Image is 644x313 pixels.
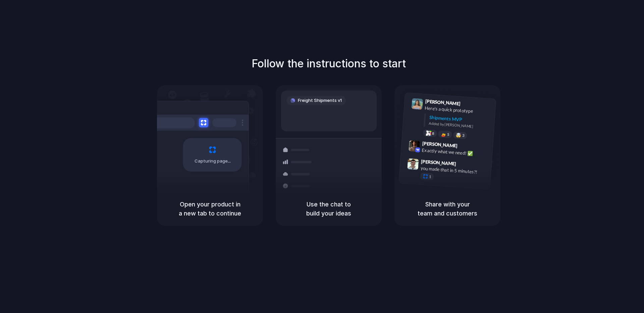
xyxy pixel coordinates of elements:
[421,158,457,168] span: [PERSON_NAME]
[458,161,472,169] span: 9:47 AM
[432,132,434,135] span: 8
[460,143,473,151] span: 9:42 AM
[429,175,431,179] span: 1
[429,114,491,125] div: Shipments MVP
[462,134,465,137] span: 3
[425,105,492,116] div: Here's a quick prototype
[456,133,462,138] div: 🤯
[298,97,342,104] span: Freight Shipments v1
[429,121,490,130] div: Added by [PERSON_NAME]
[425,98,461,107] span: [PERSON_NAME]
[422,147,489,158] div: Exactly what we need! ✅
[420,165,487,176] div: you made that in 5 minutes?!
[422,140,458,149] span: [PERSON_NAME]
[463,101,476,109] span: 9:41 AM
[284,200,374,218] h5: Use the chat to build your ideas
[252,56,406,72] h1: Follow the instructions to start
[195,158,232,165] span: Capturing page
[447,133,449,136] span: 5
[402,200,492,218] h5: Share with your team and customers
[165,200,255,218] h5: Open your product in a new tab to continue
